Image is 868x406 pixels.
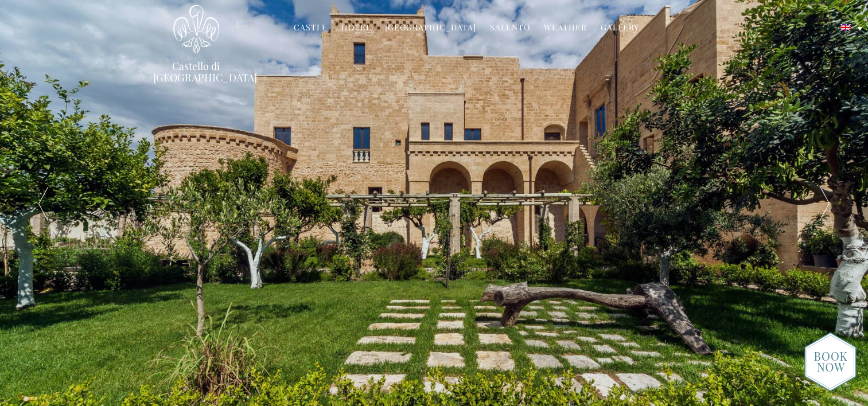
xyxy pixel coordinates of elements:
[544,22,587,35] a: Weather
[294,22,328,35] a: Castle
[490,22,530,35] a: Salento
[601,22,639,35] a: Gallery
[173,5,219,53] img: Castello di Ugento
[385,22,476,35] a: [GEOGRAPHIC_DATA]
[804,332,857,392] img: new-booknow.png
[153,60,239,83] a: Castello di [GEOGRAPHIC_DATA]
[840,24,851,31] img: English
[341,22,371,35] a: Hotel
